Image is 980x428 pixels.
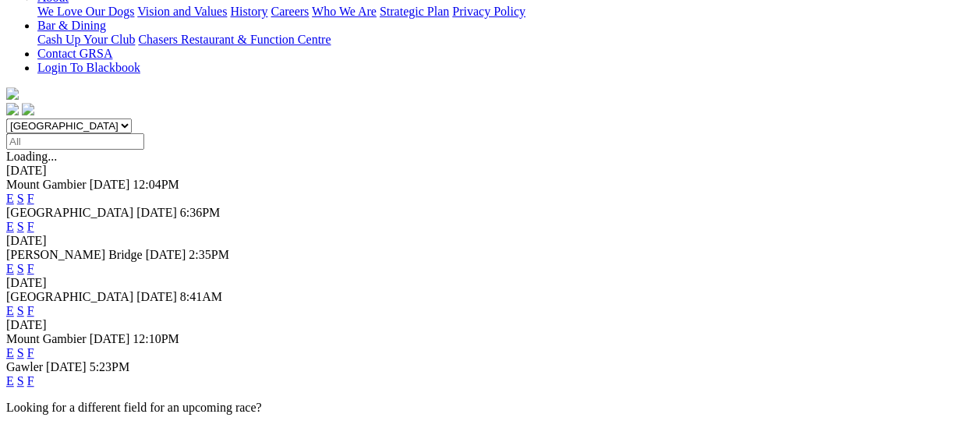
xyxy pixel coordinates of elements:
span: 12:10PM [133,332,179,345]
div: [DATE] [6,276,974,290]
img: logo-grsa-white.png [6,87,19,100]
a: Vision and Values [137,5,227,18]
img: twitter.svg [22,103,34,115]
span: Loading... [6,150,57,163]
span: [DATE] [46,360,87,373]
span: Mount Gambier [6,178,87,191]
a: F [27,220,34,233]
span: 12:04PM [133,178,179,191]
a: Careers [271,5,309,18]
span: [DATE] [90,178,130,191]
a: S [17,192,24,205]
span: Gawler [6,360,43,373]
a: We Love Our Dogs [37,5,134,18]
a: Bar & Dining [37,19,106,32]
a: E [6,192,14,205]
span: [DATE] [146,248,186,261]
a: F [27,346,34,359]
div: [DATE] [6,234,974,248]
span: [DATE] [136,290,177,303]
a: F [27,192,34,205]
a: Privacy Policy [452,5,525,18]
a: S [17,262,24,275]
div: [DATE] [6,164,974,178]
span: Mount Gambier [6,332,87,345]
a: S [17,374,24,387]
a: History [230,5,267,18]
a: E [6,304,14,317]
span: 2:35PM [189,248,229,261]
a: Login To Blackbook [37,61,140,74]
a: E [6,262,14,275]
span: 5:23PM [90,360,130,373]
span: 8:41AM [180,290,222,303]
div: [DATE] [6,318,974,332]
a: Cash Up Your Club [37,33,135,46]
p: Looking for a different field for an upcoming race? [6,401,974,415]
a: S [17,346,24,359]
a: Contact GRSA [37,47,112,60]
span: [GEOGRAPHIC_DATA] [6,206,133,219]
a: E [6,374,14,387]
a: S [17,304,24,317]
a: E [6,220,14,233]
a: F [27,262,34,275]
span: [DATE] [136,206,177,219]
a: F [27,374,34,387]
a: Chasers Restaurant & Function Centre [138,33,331,46]
a: Strategic Plan [380,5,449,18]
a: F [27,304,34,317]
a: Who We Are [312,5,377,18]
span: [DATE] [90,332,130,345]
a: S [17,220,24,233]
input: Select date [6,133,144,150]
a: E [6,346,14,359]
div: About [37,5,974,19]
span: 6:36PM [180,206,221,219]
span: [GEOGRAPHIC_DATA] [6,290,133,303]
span: [PERSON_NAME] Bridge [6,248,143,261]
img: facebook.svg [6,103,19,115]
div: Bar & Dining [37,33,974,47]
